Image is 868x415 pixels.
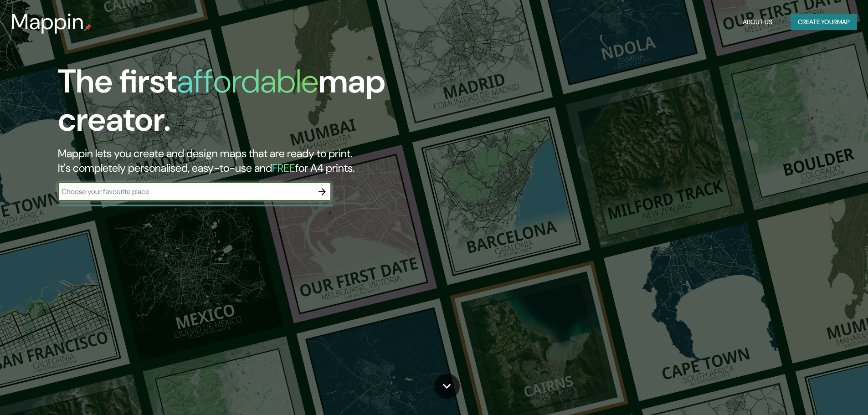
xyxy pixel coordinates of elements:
[58,146,492,175] h2: Mappin lets you create and design maps that are ready to print. It's completely personalised, eas...
[84,24,92,31] img: mappin-pin
[58,186,313,197] input: Choose your favourite place
[791,14,857,31] button: Create yourmap
[177,60,318,102] h1: affordable
[739,14,776,31] button: About Us
[272,161,295,175] h5: FREE
[58,62,492,146] h1: The first map creator.
[11,9,84,35] h3: Mappin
